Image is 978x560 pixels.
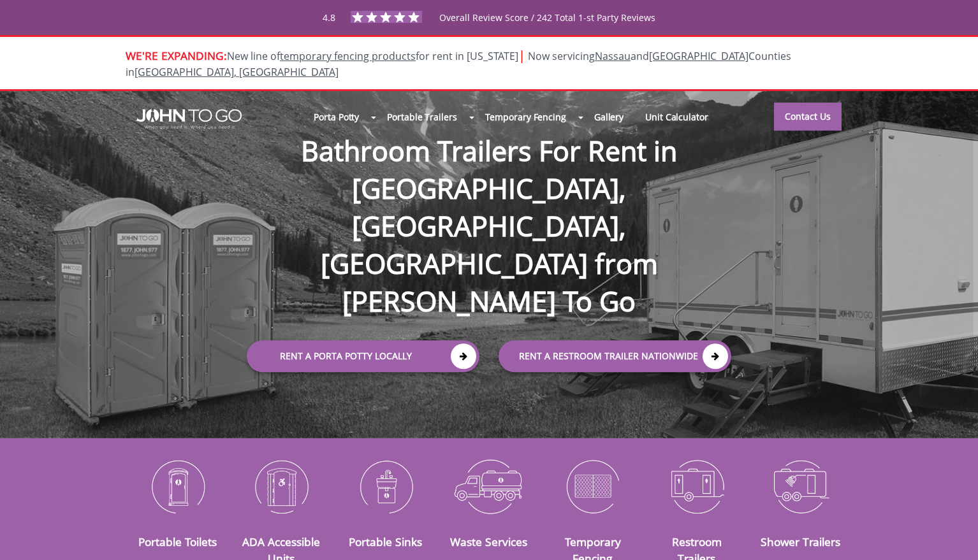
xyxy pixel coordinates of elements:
[649,49,748,63] a: [GEOGRAPHIC_DATA]
[550,453,635,519] img: Temporary-Fencing-cion_N.png
[135,453,220,519] img: Portable-Toilets-icon_N.png
[634,103,719,131] a: Unit Calculator
[474,103,577,131] a: Temporary Fencing
[239,453,324,519] img: ADA-Accessible-Units-icon_N.png
[447,453,532,519] img: Waste-Services-icon_N.png
[518,47,525,64] span: |
[303,103,370,131] a: Porta Potty
[343,453,428,519] img: Portable-Sinks-icon_N.png
[758,453,843,519] img: Shower-Trailers-icon_N.png
[136,109,242,129] img: JOHN to go
[439,11,655,49] span: Overall Review Score / 242 Total 1-st Party Reviews
[138,534,217,549] a: Portable Toilets
[247,340,479,372] a: Rent a Porta Potty Locally
[499,340,731,372] a: rent a RESTROOM TRAILER Nationwide
[349,534,422,549] a: Portable Sinks
[583,103,634,131] a: Gallery
[135,65,339,79] a: [GEOGRAPHIC_DATA], [GEOGRAPHIC_DATA]
[126,48,227,63] span: WE'RE EXPANDING:
[595,49,631,63] a: Nassau
[376,103,467,131] a: Portable Trailers
[761,534,840,549] a: Shower Trailers
[654,453,739,519] img: Restroom-Trailers-icon_N.png
[774,103,842,131] a: Contact Us
[280,49,416,63] a: temporary fencing products
[450,534,527,549] a: Waste Services
[323,11,335,24] span: 4.8
[234,90,744,320] h1: Bathroom Trailers For Rent in [GEOGRAPHIC_DATA], [GEOGRAPHIC_DATA], [GEOGRAPHIC_DATA] from [PERSO...
[126,49,791,79] span: New line of for rent in [US_STATE]
[126,49,791,79] span: Now servicing and Counties in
